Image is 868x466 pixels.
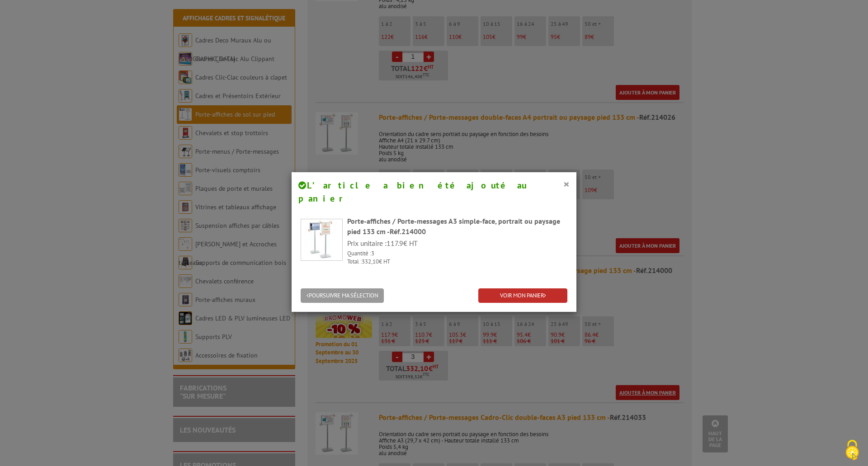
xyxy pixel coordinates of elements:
[841,439,863,461] img: Cookies (fenêtre modale)
[371,249,374,257] span: 3
[347,216,567,237] div: Porte-affiches / Porte-messages A3 simple-face, portrait ou paysage pied 133 cm -
[347,249,567,258] p: Quantité :
[478,288,567,303] a: VOIR MON PANIER
[298,179,570,205] h4: L’article a bien été ajouté au panier
[563,178,570,190] button: ×
[301,288,384,303] button: POURSUIVRE MA SÉLECTION
[347,258,567,266] p: Total : € HT
[362,258,379,265] span: 332,10
[347,238,567,249] p: Prix unitaire : € HT
[836,435,868,466] button: Cookies (fenêtre modale)
[387,239,403,248] span: 117.9
[390,227,426,236] span: Réf.214000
